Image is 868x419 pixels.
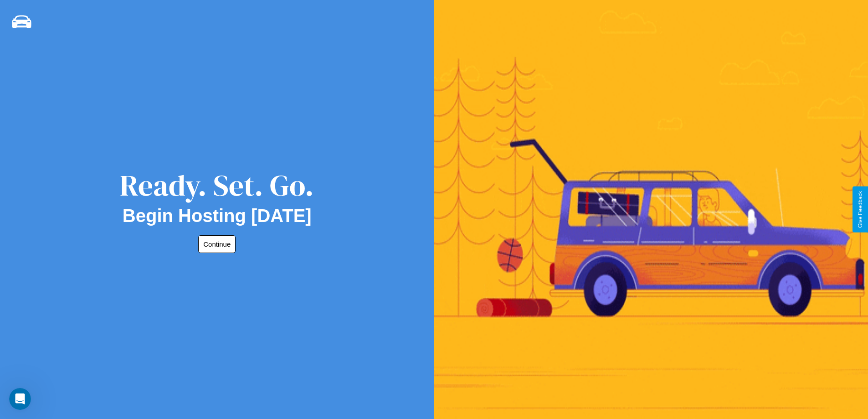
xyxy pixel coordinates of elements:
div: Ready. Set. Go. [120,165,314,206]
button: Continue [198,235,236,253]
iframe: Intercom live chat [9,388,31,410]
div: Give Feedback [857,191,863,228]
h2: Begin Hosting [DATE] [123,206,312,226]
